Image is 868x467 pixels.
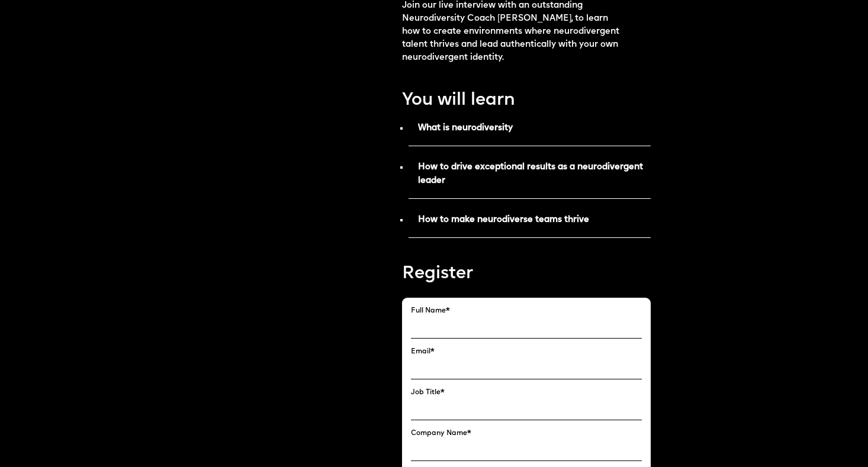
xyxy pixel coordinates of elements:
strong: How to make neurodiverse teams thrive [418,215,589,224]
strong: What is neurodiversity [418,124,513,133]
label: Company Name [411,429,642,437]
p: Register [402,262,651,286]
label: Job Title [411,388,642,397]
strong: How to drive exceptional results as a neurodivergent leader [418,163,643,185]
label: Full Name [411,307,642,315]
label: Email [411,347,642,356]
p: You will learn [402,88,651,112]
